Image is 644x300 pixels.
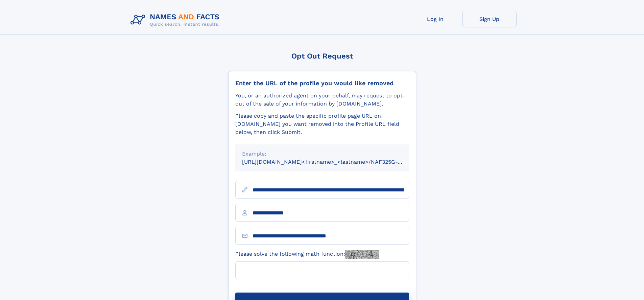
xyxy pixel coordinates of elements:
[128,11,225,29] img: Logo Names and Facts
[228,52,416,60] div: Opt Out Request
[235,92,409,108] div: You, or an authorized agent on your behalf, may request to opt-out of the sale of your informatio...
[408,11,462,27] a: Log In
[235,112,409,136] div: Please copy and paste the specific profile page URL on [DOMAIN_NAME] you want removed into the Pr...
[242,159,422,165] small: [URL][DOMAIN_NAME]<firstname>_<lastname>/NAF325G-xxxxxxxx
[242,150,402,158] div: Example:
[235,79,409,87] div: Enter the URL of the profile you would like removed
[462,11,517,27] a: Sign Up
[235,250,379,259] label: Please solve the following math function:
